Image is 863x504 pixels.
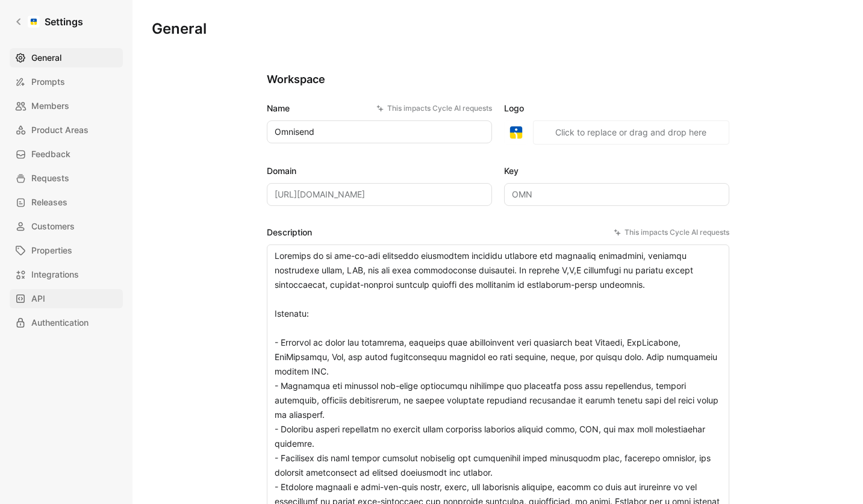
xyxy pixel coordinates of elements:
span: Requests [31,171,69,185]
span: Properties [31,243,72,258]
span: Releases [31,195,67,210]
a: Settings [10,10,88,34]
a: Members [10,96,123,116]
a: Properties [10,241,123,260]
h2: Workspace [267,72,729,87]
label: Domain [267,164,492,178]
a: Feedback [10,145,123,164]
a: General [10,48,123,67]
div: This impacts Cycle AI requests [614,226,729,238]
span: General [31,51,61,65]
img: logo [504,120,528,145]
a: Requests [10,169,123,188]
input: Some placeholder [267,183,492,206]
span: Product Areas [31,123,89,137]
label: Description [267,225,729,240]
label: Logo [504,101,729,116]
span: Integrations [31,267,79,282]
a: Authentication [10,313,123,332]
span: Members [31,99,69,113]
label: Name [267,101,492,116]
a: API [10,289,123,308]
a: Integrations [10,265,123,284]
button: Click to replace or drag and drop here [533,120,729,145]
span: Prompts [31,75,65,89]
a: Releases [10,193,123,212]
a: Customers [10,217,123,236]
a: Prompts [10,72,123,92]
div: This impacts Cycle AI requests [376,102,492,114]
h1: General [152,19,207,39]
label: Key [504,164,729,178]
a: Product Areas [10,120,123,140]
span: API [31,291,45,306]
span: Authentication [31,316,89,330]
span: Customers [31,219,75,234]
span: Feedback [31,147,70,161]
h1: Settings [45,14,83,29]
